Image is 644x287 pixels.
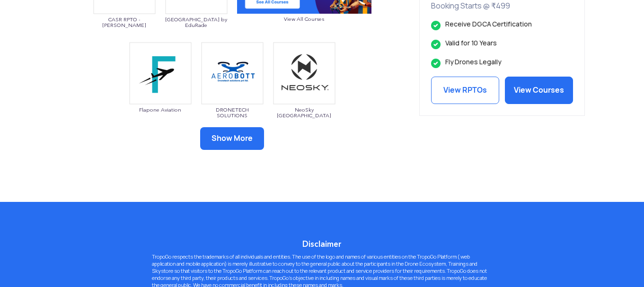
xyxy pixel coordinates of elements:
[273,107,335,118] span: NeoSky [GEOGRAPHIC_DATA]
[273,42,335,104] img: img_neosky.png
[201,107,264,118] span: DRONETECH SOLUTIONS
[431,20,573,29] li: Receive DGCA Certification
[129,69,192,113] a: Flapone Aviation
[200,127,264,150] button: Show More
[273,69,335,118] a: NeoSky [GEOGRAPHIC_DATA]
[201,42,264,104] img: bg_droneteech.png
[145,240,500,249] h5: Disclaimer
[237,16,371,22] span: View All Courses
[505,77,573,104] a: View Courses
[431,58,573,67] li: Fly Drones Legally
[129,107,192,113] span: Flapone Aviation
[93,17,156,28] span: CASR RPTO - [PERSON_NAME]
[129,42,192,104] img: bg_flapone.png
[165,17,228,28] span: [GEOGRAPHIC_DATA] by EduRade
[431,39,573,48] li: Valid for 10 Years
[201,69,264,118] a: DRONETECH SOLUTIONS
[431,77,499,104] a: View RPTOs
